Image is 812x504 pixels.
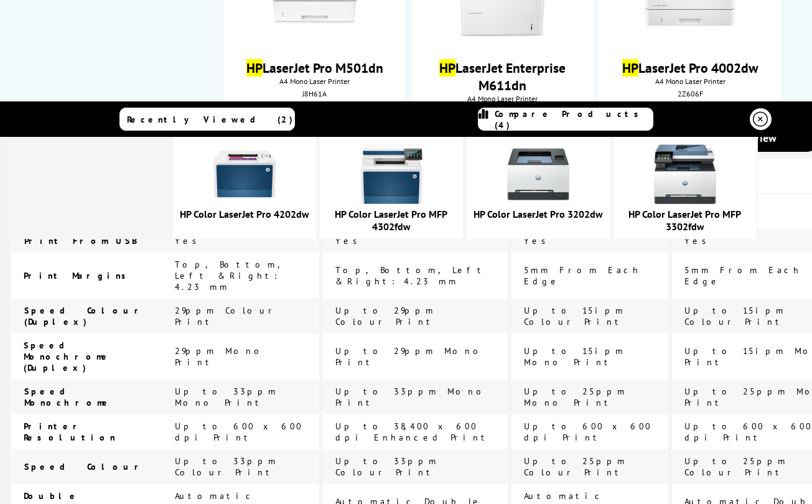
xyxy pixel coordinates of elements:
a: Recently Viewed (2) [119,108,295,131]
span: 5mm From Each Edge [524,264,641,287]
span: Speed Monochrome (Duplex) [24,340,111,373]
span: Yes [684,235,713,246]
span: Yes [335,235,364,246]
span: Yes [175,235,203,246]
span: Compare Products (4) [495,108,653,131]
span: Up to 33ppm Mono Print [175,386,278,408]
a: HPLaserJet Pro 4002dw [622,59,758,77]
a: HP Color LaserJet Pro MFP 4302fdw [335,208,447,233]
span: A4 Mono Laser Printer [605,77,775,86]
a: HPLaserJet Pro M501dn [246,59,383,77]
span: Speed Colour (Duplex) [24,305,146,327]
div: J8H61A [233,89,396,98]
span: Printer Resolution [24,421,116,443]
span: View [753,131,777,145]
span: Up to 33ppm Colour Print [335,455,439,478]
span: Up to 15ipm Mono Print [524,345,625,368]
span: 29ppm Mono Print [175,345,266,368]
span: Speed Colour [24,461,146,472]
span: Speed Monochrome [24,386,112,408]
a: HP Color LaserJet Pro 4202dw [180,208,309,220]
a: HP Color LaserJet Pro MFP 3302fdw [628,208,741,233]
span: Up to 15ipm Colour Print [684,305,786,327]
a: HPLaserJet Enterprise M611dn [439,59,566,94]
img: hp-mfp-3302fdn-front-2-small.jpg [654,143,716,205]
span: A4 Mono Laser Printer [418,94,587,103]
a: HP Color LaserJet Pro 3202dw [474,208,603,220]
span: Recently Viewed (2) [127,114,293,125]
span: Up to 29ppm Mono Print [335,345,485,368]
span: Print Margins [24,270,133,281]
span: Yes [524,235,553,246]
mark: HP [246,59,263,77]
span: Up to 25ppm Colour Print [524,455,627,478]
span: Up to 38,400 x 600 dpi Enhanced Print [335,421,490,443]
span: Top, Bottom, Left & Right: 4.23 mm [175,259,283,292]
span: Up to 29ppm Colour Print [335,305,436,327]
img: hp-3202dn-front-small.jpg [507,143,569,205]
span: Up to 600 x 600 dpi Print [175,421,302,443]
span: 5mm From Each Edge [684,264,801,287]
span: Up to 33ppm Colour Print [175,455,278,478]
span: Up to 25ppm Mono Print [524,386,627,408]
img: HP-4202DN-Front-Main-Small.jpg [213,143,276,205]
span: Up to 600 x 600 dpi Print [684,421,812,443]
span: Top, Bottom, Left & Right: 4.23 mm [335,264,487,287]
span: Print From USB [24,235,137,246]
span: Up to 33ppm Mono Print [335,386,488,408]
span: Up to 25ppm Colour Print [684,455,788,478]
a: Compare Products (4) [478,108,653,131]
mark: HP [439,59,455,77]
mark: HP [622,59,638,77]
span: Up to 15ipm Colour Print [524,305,625,327]
span: 29ppm Colour Print [175,305,277,327]
div: 2Z606F [609,89,772,98]
span: A4 Mono Laser Printer [230,77,399,86]
span: Up to 600 x 600 dpi Print [524,421,651,443]
img: HP-4302fdw-Front-Main-Small.jpg [360,143,422,205]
